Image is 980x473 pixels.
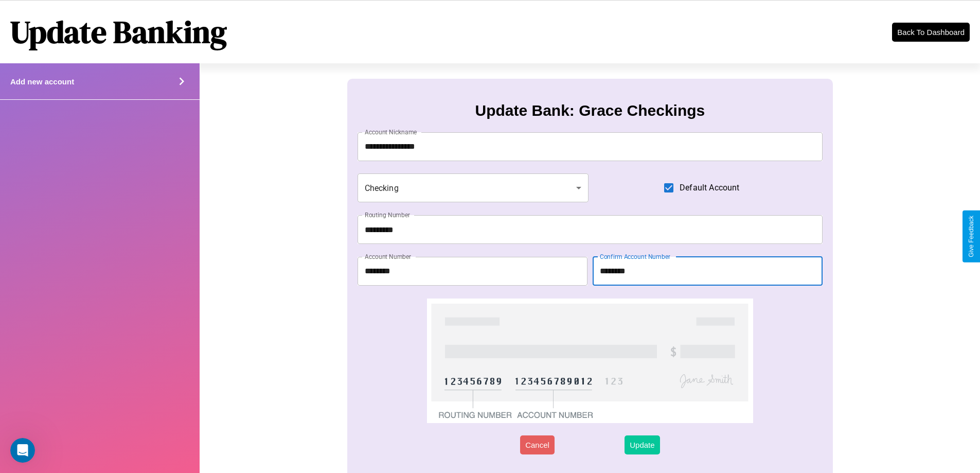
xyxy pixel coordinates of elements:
label: Account Nickname [365,128,417,136]
div: Give Feedback [968,216,975,257]
h1: Update Banking [10,11,227,53]
button: Update [625,435,660,454]
h3: Update Bank: Grace Checkings [475,102,705,119]
span: Default Account [680,182,739,194]
iframe: Intercom live chat [10,438,35,463]
h4: Add new account [10,77,74,86]
button: Back To Dashboard [892,23,970,42]
label: Account Number [365,252,411,261]
label: Confirm Account Number [600,252,670,261]
label: Routing Number [365,211,410,219]
div: Checking [358,173,589,202]
img: check [427,299,753,423]
button: Cancel [520,435,555,454]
